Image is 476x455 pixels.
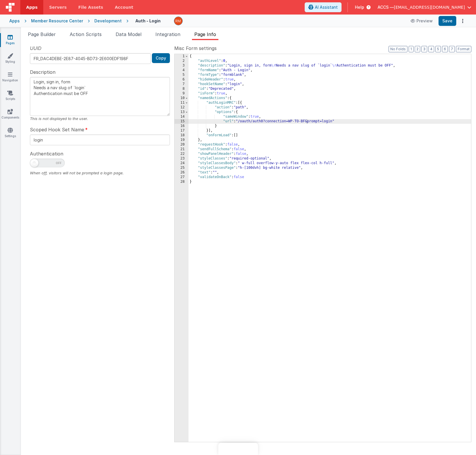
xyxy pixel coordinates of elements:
button: 1 [409,46,414,52]
div: When off, visitors will not be prompted a login page. [30,170,170,176]
div: 19 [175,138,188,142]
button: ACCS — [EMAIL_ADDRESS][DOMAIN_NAME] [378,4,471,10]
button: 5 [435,46,441,52]
h4: Auth - Login [135,19,161,23]
button: Options [459,17,467,25]
span: [EMAIL_ADDRESS][DOMAIN_NAME] [394,4,465,10]
button: 7 [449,46,455,52]
div: 28 [175,180,188,184]
div: 24 [175,161,188,166]
span: Servers [49,4,67,10]
div: 20 [175,142,188,147]
div: 3 [175,63,188,68]
div: 5 [175,73,188,77]
img: 1e10b08f9103151d1000344c2f9be56b [174,17,182,25]
button: 6 [442,46,448,52]
div: Development [94,18,122,24]
span: Action Scripts [70,31,102,37]
div: 14 [175,114,188,119]
iframe: Marker.io feedback button [218,443,258,455]
div: Apps [9,18,20,24]
span: Help [355,4,364,10]
div: 16 [175,124,188,128]
span: File Assets [78,4,103,10]
span: Data Model [116,31,141,37]
span: Scoped Hook Set Name [30,126,84,133]
button: Format [456,46,471,52]
div: 26 [175,170,188,175]
div: 11 [175,101,188,105]
div: 1 [175,54,188,59]
div: 17 [175,128,188,133]
span: Apps [26,4,37,10]
div: 4 [175,68,188,73]
div: 18 [175,133,188,138]
div: 10 [175,96,188,101]
div: 12 [175,105,188,110]
div: 15 [175,119,188,124]
span: Misc Form settings [174,45,217,52]
div: 2 [175,59,188,63]
button: Preview [407,16,436,26]
button: 3 [421,46,427,52]
div: 13 [175,110,188,114]
button: Copy [152,53,170,63]
div: This is not displayed to the user. [30,116,170,121]
span: Page Info [194,31,216,37]
div: 6 [175,77,188,82]
div: 25 [175,166,188,170]
button: 2 [415,46,420,52]
span: UUID [30,45,42,52]
span: Page Builder [28,31,56,37]
span: Authentication [30,150,63,157]
div: 9 [175,91,188,96]
button: No Folds [389,46,407,52]
div: 23 [175,156,188,161]
div: 22 [175,152,188,156]
span: Description [30,69,55,76]
span: AI Assistant [315,4,338,10]
div: Member Resource Center [31,18,83,24]
button: AI Assistant [305,2,342,12]
span: ACCS — [378,4,394,10]
div: 21 [175,147,188,152]
button: Save [439,16,456,26]
div: 27 [175,175,188,180]
span: Integration [155,31,180,37]
div: 7 [175,82,188,87]
div: 8 [175,87,188,91]
button: 4 [428,46,434,52]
